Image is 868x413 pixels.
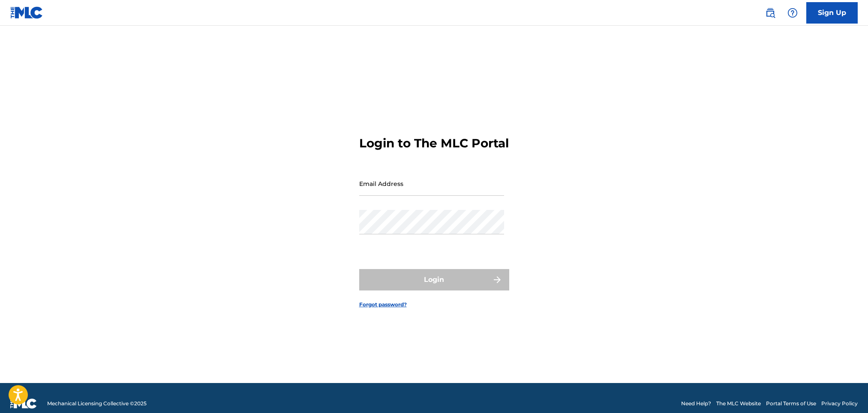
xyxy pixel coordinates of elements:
a: Need Help? [681,400,711,407]
a: The MLC Website [716,400,761,407]
span: Mechanical Licensing Collective © 2025 [47,400,147,407]
a: Sign Up [806,2,858,24]
img: search [765,8,775,18]
a: Public Search [762,4,779,21]
a: Forgot password? [359,301,407,308]
a: Privacy Policy [821,400,858,407]
a: Portal Terms of Use [766,400,816,407]
img: help [787,8,798,18]
h3: Login to The MLC Portal [359,136,509,151]
img: logo [10,398,37,409]
img: MLC Logo [10,6,43,19]
div: Help [784,4,801,21]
